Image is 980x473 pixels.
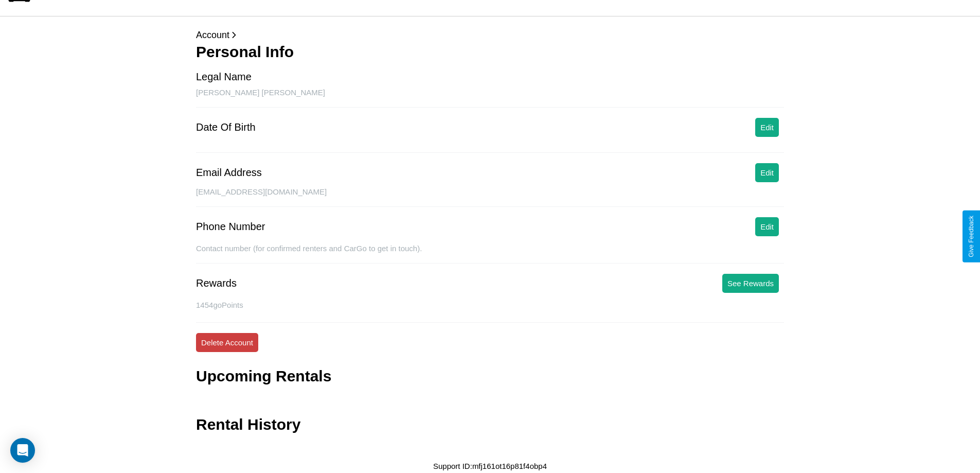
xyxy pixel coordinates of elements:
[196,71,252,83] div: Legal Name
[433,459,547,473] p: Support ID: mfj161ot16p81f4obp4
[196,187,784,207] div: [EMAIL_ADDRESS][DOMAIN_NAME]
[196,298,784,312] p: 1454 goPoints
[10,438,35,463] div: Open Intercom Messenger
[196,244,784,264] div: Contact number (for confirmed renters and CarGo to get in touch).
[196,333,258,352] button: Delete Account
[196,27,784,43] p: Account
[755,217,779,236] button: Edit
[196,221,265,233] div: Phone Number
[755,163,779,182] button: Edit
[196,43,784,61] h3: Personal Info
[196,167,262,179] div: Email Address
[755,118,779,137] button: Edit
[196,367,331,385] h3: Upcoming Rentals
[196,88,784,108] div: [PERSON_NAME] [PERSON_NAME]
[722,274,779,293] button: See Rewards
[968,216,975,257] div: Give Feedback
[196,277,237,289] div: Rewards
[196,416,300,433] h3: Rental History
[196,121,256,133] div: Date Of Birth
